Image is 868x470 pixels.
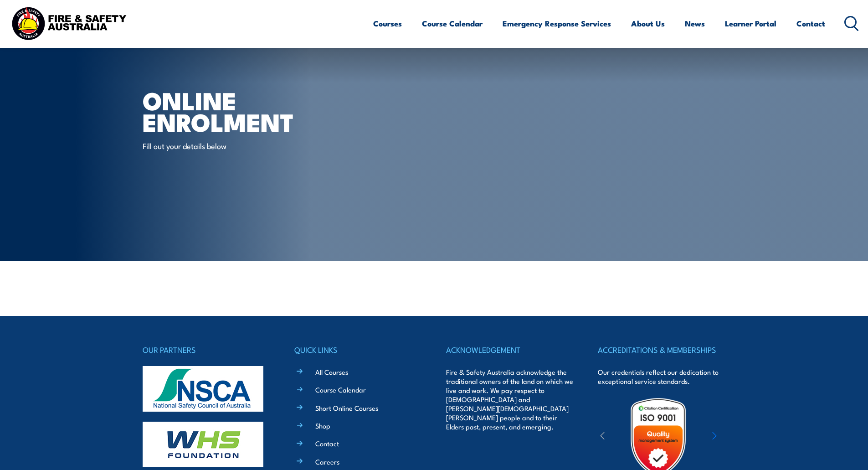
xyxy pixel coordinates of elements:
[294,343,422,356] h4: QUICK LINKS
[315,421,330,430] a: Shop
[373,11,402,36] a: Courses
[725,11,776,36] a: Learner Portal
[315,457,339,466] a: Careers
[143,89,368,132] h1: Online Enrolment
[143,140,309,151] p: Fill out your details below
[503,11,611,36] a: Emergency Response Services
[685,11,705,36] a: News
[315,385,366,394] a: Course Calendar
[315,367,348,377] a: All Courses
[699,421,778,453] img: ewpa-logo
[143,422,263,467] img: whs-logo-footer
[631,11,665,36] a: About Us
[315,439,339,448] a: Contact
[446,343,574,356] h4: ACKNOWLEDGEMENT
[143,366,263,412] img: nsca-logo-footer
[422,11,483,36] a: Course Calendar
[315,403,378,413] a: Short Online Courses
[796,11,825,36] a: Contact
[143,343,270,356] h4: OUR PARTNERS
[446,367,574,431] p: Fire & Safety Australia acknowledge the traditional owners of the land on which we live and work....
[598,367,725,386] p: Our credentials reflect our dedication to exceptional service standards.
[598,343,725,356] h4: ACCREDITATIONS & MEMBERSHIPS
